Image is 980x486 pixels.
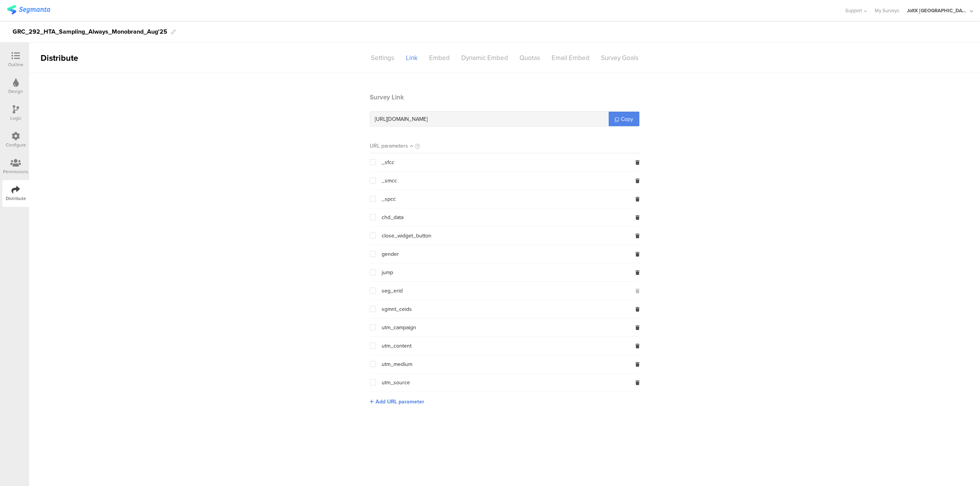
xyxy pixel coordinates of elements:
[10,115,21,122] div: Logic
[382,306,412,312] span: sgmnt_ceids
[907,7,968,14] div: JoltX [GEOGRAPHIC_DATA]
[382,343,412,349] span: utm_content
[376,398,424,406] span: Add URL parameter
[546,51,595,65] div: Email Embed
[8,88,23,95] div: Design
[370,93,640,102] header: Survey Link
[514,51,546,65] div: Quotas
[456,51,514,65] div: Dynamic Embed
[423,51,456,65] div: Embed
[6,141,26,148] div: Configure
[382,270,393,276] span: jump
[8,61,23,68] div: Outline
[382,159,394,166] span: _sfcc
[382,233,431,239] span: close_widget_button
[621,115,633,123] span: Copy
[7,5,50,15] img: segmanta logo
[410,143,413,149] i: Sort
[845,7,862,14] span: Support
[382,288,403,294] span: seg_erid
[382,325,416,331] span: utm_campaign
[370,142,408,150] div: URL parameters
[370,398,424,406] button: Add URL parameter
[3,168,28,175] div: Permissions
[382,215,403,221] span: chd_data
[595,51,644,65] div: Survey Goals
[382,251,399,257] span: gender
[375,115,428,123] span: [URL][DOMAIN_NAME]
[382,196,396,202] span: _spcc
[382,178,397,184] span: _smcc
[365,51,400,65] div: Settings
[382,380,410,386] span: utm_source
[13,26,167,38] div: GRC_292_HTA_Sampling_Always_Monobrand_Aug'25
[382,361,412,367] span: utm_medium
[400,51,423,65] div: Link
[6,195,26,202] div: Distribute
[29,52,117,64] div: Distribute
